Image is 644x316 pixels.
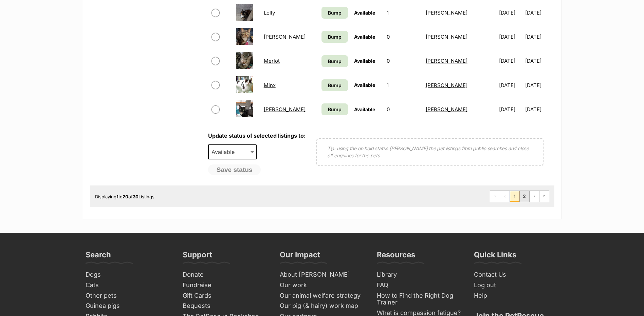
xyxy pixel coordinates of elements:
h3: Support [183,250,212,263]
h3: Quick Links [474,250,516,263]
span: Bump [328,82,342,89]
nav: Pagination [490,191,549,202]
td: [DATE] [525,1,553,24]
a: [PERSON_NAME] [264,34,306,40]
a: Library [374,270,464,280]
td: [DATE] [496,1,525,24]
span: Available [354,34,375,40]
strong: 30 [133,194,139,199]
a: Our animal welfare strategy [277,291,367,301]
td: [DATE] [525,49,553,73]
span: Available [209,147,241,157]
td: 0 [384,49,422,73]
span: Available [354,82,375,88]
span: Bump [328,9,342,16]
span: Available [354,58,375,64]
td: [DATE] [496,98,525,121]
span: First page [490,191,500,202]
span: Available [208,144,257,159]
a: FAQ [374,280,464,291]
a: Our work [277,280,367,291]
span: Available [354,10,375,16]
a: Bump [321,79,348,91]
h3: Search [86,250,111,263]
a: Bump [321,103,348,115]
td: 0 [384,98,422,121]
td: [DATE] [496,49,525,73]
a: Log out [471,280,562,291]
strong: 1 [116,194,118,199]
a: Dogs [83,270,173,280]
td: [DATE] [525,74,553,97]
td: [DATE] [525,25,553,48]
a: [PERSON_NAME] [426,9,467,16]
span: Bump [328,33,342,40]
h3: Our Impact [280,250,320,263]
a: [PERSON_NAME] [426,34,467,40]
a: About [PERSON_NAME] [277,270,367,280]
label: Update status of selected listings to: [208,132,306,139]
span: Available [354,106,375,112]
td: [DATE] [496,74,525,97]
a: Our big (& hairy) work map [277,301,367,311]
td: 0 [384,25,422,48]
a: Bump [321,55,348,67]
a: How to Find the Right Dog Trainer [374,291,464,308]
a: Bump [321,31,348,43]
h3: Resources [377,250,415,263]
a: Lolly [264,9,275,16]
a: Guinea pigs [83,301,173,311]
a: Next page [530,191,539,202]
a: [PERSON_NAME] [264,106,306,113]
td: [DATE] [525,98,553,121]
a: Bump [321,7,348,19]
a: Last page [539,191,549,202]
p: Tip: using the on hold status [PERSON_NAME] the pet listings from public searches and close off e... [327,145,533,159]
td: [DATE] [496,25,525,48]
a: [PERSON_NAME] [426,58,467,64]
a: Merlot [264,58,280,64]
span: Page 1 [510,191,519,202]
a: Page 2 [520,191,529,202]
a: Minx [264,82,276,88]
a: Fundraise [180,280,270,291]
span: Displaying to of Listings [95,194,154,199]
span: Bump [328,106,342,113]
span: Previous page [500,191,510,202]
button: Save status [208,164,261,175]
a: Cats [83,280,173,291]
strong: 20 [123,194,128,199]
span: Bump [328,58,342,65]
a: Help [471,291,562,301]
td: 1 [384,74,422,97]
a: Gift Cards [180,291,270,301]
a: Donate [180,270,270,280]
a: [PERSON_NAME] [426,82,467,88]
a: Other pets [83,291,173,301]
a: Contact Us [471,270,562,280]
td: 1 [384,1,422,24]
a: Bequests [180,301,270,311]
a: [PERSON_NAME] [426,106,467,113]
